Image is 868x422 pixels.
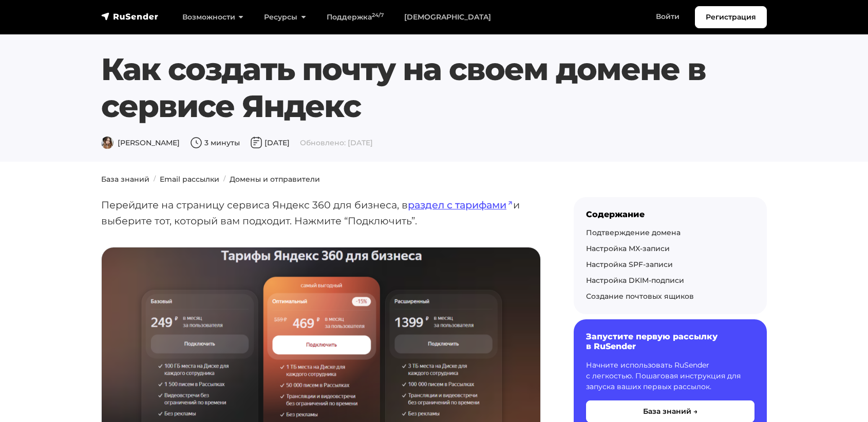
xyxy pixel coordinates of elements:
a: Поддержка24/7 [316,7,394,28]
a: Войти [646,6,690,27]
a: Email рассылки [160,175,219,184]
a: Возможности [172,7,254,28]
a: Ресурсы [254,7,316,28]
a: раздел с тарифами [408,199,513,211]
a: [DEMOGRAPHIC_DATA] [394,7,501,28]
a: Домены и отправители [230,175,320,184]
a: Создание почтовых ящиков [586,292,694,301]
div: Содержание [586,209,754,219]
img: Дата публикации [250,137,262,149]
img: RuSender [101,11,159,22]
a: База знаний [101,175,149,184]
h6: Запустите первую рассылку в RuSender [586,332,754,351]
a: Настройка MX-записи [586,244,670,253]
a: Регистрация [695,6,767,28]
nav: breadcrumb [95,174,773,185]
span: [PERSON_NAME] [101,138,180,147]
p: Начните использовать RuSender с легкостью. Пошаговая инструкция для запуска ваших первых рассылок. [586,360,754,392]
span: 3 минуты [190,138,240,147]
a: Подтверждение домена [586,228,681,237]
a: Настройка SPF-записи [586,260,673,269]
a: Настройка DKIM-подписи [586,276,684,285]
h1: Как создать почту на своем домене в сервисе Яндекс [101,51,767,125]
img: Время чтения [190,137,202,149]
p: Перейдите на страницу сервиса Яндекс 360 для бизнеса, в и выберите тот, который вам подходит. Наж... [101,197,541,228]
span: Обновлено: [DATE] [300,138,373,147]
sup: 24/7 [372,12,384,18]
span: [DATE] [250,138,290,147]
